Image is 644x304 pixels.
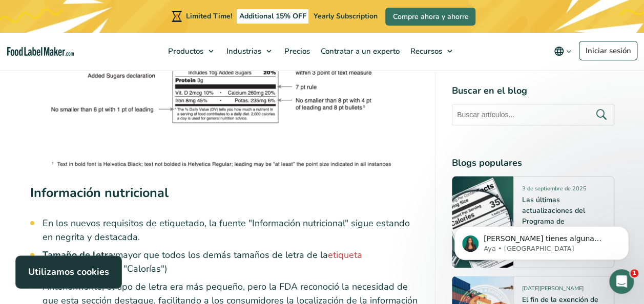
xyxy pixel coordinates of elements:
[221,33,277,70] a: Industrias
[522,195,604,258] a: Las últimas actualizaciones del Programa de Cumplimiento de la FDA: ¿Está actualizada su etiqueta...
[163,33,219,70] a: Productos
[7,47,74,56] a: Food Label Maker homepage
[313,11,377,21] span: Yearly Subscription
[407,46,443,56] span: Recursos
[237,9,309,24] span: Additional 15% OFF
[43,249,115,261] strong: Tamaño de letra:
[522,285,584,296] span: [DATE][PERSON_NAME]
[186,11,232,21] span: Limited Time!
[30,184,169,202] strong: Información nutricional
[579,41,637,60] a: Iniciar sesión
[522,185,587,197] span: 3 de septiembre de 2025
[223,46,262,56] span: Industrias
[452,104,614,125] input: Buscar artículos...
[609,269,634,294] iframe: Intercom live chat
[439,205,644,276] iframe: Intercom notifications mensaje
[281,46,311,56] span: Precios
[318,46,401,56] span: Contratar a un experto
[452,156,614,170] h4: Blogs populares
[43,216,419,244] li: En los nuevos requisitos de etiquetado, la fuente "Información nutricional" sigue estando en negr...
[630,269,638,277] span: 1
[547,41,579,61] button: Change language
[405,33,458,70] a: Recursos
[165,46,204,56] span: Productos
[385,8,475,26] a: Compre ahora y ahorre
[316,33,403,70] a: Contratar a un experto
[279,33,313,70] a: Precios
[43,248,419,276] li: mayor que todos los demás tamaños de letra de la (excepto "Calorías")
[452,84,614,98] h4: Buscar en el blog
[28,266,109,278] strong: Utilizamos cookies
